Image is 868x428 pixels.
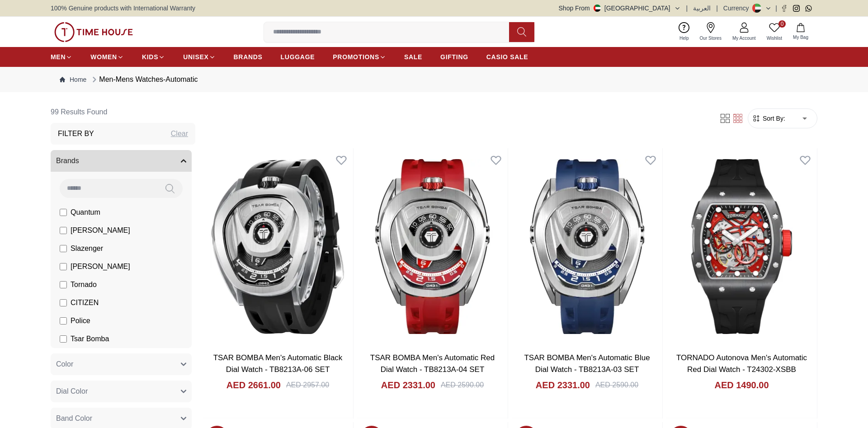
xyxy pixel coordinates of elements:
span: My Account [729,35,759,42]
img: TSAR BOMBA Men's Automatic Black Dial Watch - TB8213A-06 SET [203,148,353,345]
span: CITIZEN [71,297,99,308]
nav: Breadcrumb [51,67,817,92]
a: KIDS [142,49,165,65]
span: PROMOTIONS [333,52,379,61]
a: Our Stores [694,20,727,43]
a: Facebook [781,5,788,12]
img: ... [54,22,133,42]
a: PROMOTIONS [333,49,386,65]
img: TSAR BOMBA Men's Automatic Red Dial Watch - TB8213A-04 SET [357,148,508,345]
input: [PERSON_NAME] [60,263,67,270]
button: Color [51,353,192,375]
span: WOMEN [90,52,117,61]
span: GIFTING [440,52,468,61]
span: Band Color [56,413,92,424]
span: [PERSON_NAME] [71,261,130,272]
span: Dial Color [56,386,88,397]
span: Color [56,359,73,370]
a: MEN [51,49,72,65]
div: Clear [171,128,188,139]
span: Police [71,315,90,326]
span: My Bag [789,34,812,41]
a: BRANDS [234,49,263,65]
img: TSAR BOMBA Men's Automatic Blue Dial Watch - TB8213A-03 SET [512,148,662,345]
div: AED 2957.00 [286,380,329,390]
div: AED 2590.00 [441,380,484,390]
span: | [716,4,718,13]
span: Slazenger [71,243,103,254]
span: Tornado [71,279,97,290]
span: [PERSON_NAME] [71,225,130,236]
span: MEN [51,52,66,61]
span: 100% Genuine products with International Warranty [51,4,195,13]
input: Tornado [60,281,67,288]
h4: AED 1490.00 [714,379,769,391]
span: Sort By: [761,114,785,123]
input: Slazenger [60,245,67,252]
span: | [775,4,777,13]
span: Wishlist [763,35,786,42]
div: Currency [723,4,753,13]
a: UNISEX [183,49,215,65]
button: العربية [693,4,711,13]
a: LUGGAGE [281,49,315,65]
a: Instagram [793,5,800,12]
span: 0 [778,20,786,28]
img: TORNADO Autonova Men's Automatic Red Dial Watch - T24302-XSBB [666,148,817,345]
span: LUGGAGE [281,52,315,61]
a: TSAR BOMBA Men's Automatic Blue Dial Watch - TB8213A-03 SET [524,353,650,374]
a: SALE [404,49,422,65]
a: GIFTING [440,49,468,65]
button: Sort By: [752,114,785,123]
a: Home [60,75,86,84]
input: Quantum [60,209,67,216]
img: United Arab Emirates [594,5,601,12]
a: TSAR BOMBA Men's Automatic Black Dial Watch - TB8213A-06 SET [213,353,343,374]
h4: AED 2331.00 [536,379,590,391]
input: Police [60,317,67,325]
button: My Bag [788,21,814,42]
input: [PERSON_NAME] [60,227,67,234]
span: KIDS [142,52,158,61]
span: Our Stores [696,35,725,42]
div: AED 2590.00 [595,380,638,390]
a: CASIO SALE [486,49,528,65]
a: Help [674,20,694,43]
h6: 99 Results Found [51,101,195,123]
a: TORNADO Autonova Men's Automatic Red Dial Watch - T24302-XSBB [676,353,807,374]
input: Tsar Bomba [60,335,67,343]
h3: Filter By [58,128,94,139]
button: Dial Color [51,381,192,402]
div: Men-Mens Watches-Automatic [90,74,198,85]
a: WOMEN [90,49,124,65]
span: Quantum [71,207,100,218]
span: UNISEX [183,52,208,61]
span: BRANDS [234,52,263,61]
span: Brands [56,155,79,166]
h4: AED 2661.00 [226,379,281,391]
span: CASIO SALE [486,52,528,61]
a: Whatsapp [805,5,812,12]
span: SALE [404,52,422,61]
h4: AED 2331.00 [381,379,435,391]
a: 0Wishlist [761,20,788,43]
span: | [686,4,688,13]
input: CITIZEN [60,299,67,306]
button: Brands [51,150,192,172]
span: Tsar Bomba [71,334,109,344]
button: Shop From[GEOGRAPHIC_DATA] [559,4,681,13]
span: Help [676,35,693,42]
a: TSAR BOMBA Men's Automatic Red Dial Watch - TB8213A-04 SET [370,353,495,374]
